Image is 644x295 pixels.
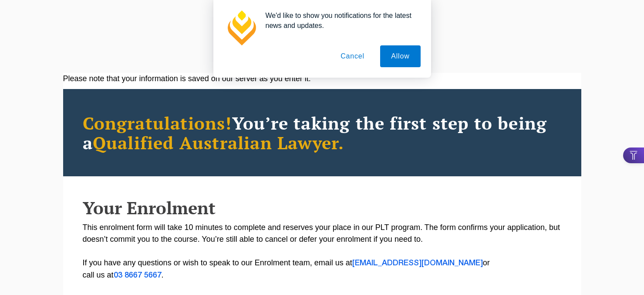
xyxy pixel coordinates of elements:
h2: Your Enrolment [83,198,562,217]
button: Allow [380,45,420,67]
button: Cancel [330,45,375,67]
p: This enrolment form will take 10 minutes to complete and reserves your place in our PLT program. ... [83,222,562,281]
span: Qualified Australian Lawyer. [93,131,344,154]
span: Congratulations! [83,111,232,134]
img: notification icon [224,10,259,45]
div: Please note that your information is saved on our server as you enter it. [63,73,581,85]
a: 03 8667 5667 [114,272,162,279]
div: We'd like to show you notifications for the latest news and updates. [259,10,421,31]
h2: You’re taking the first step to being a [83,113,562,152]
a: [EMAIL_ADDRESS][DOMAIN_NAME] [352,260,483,267]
